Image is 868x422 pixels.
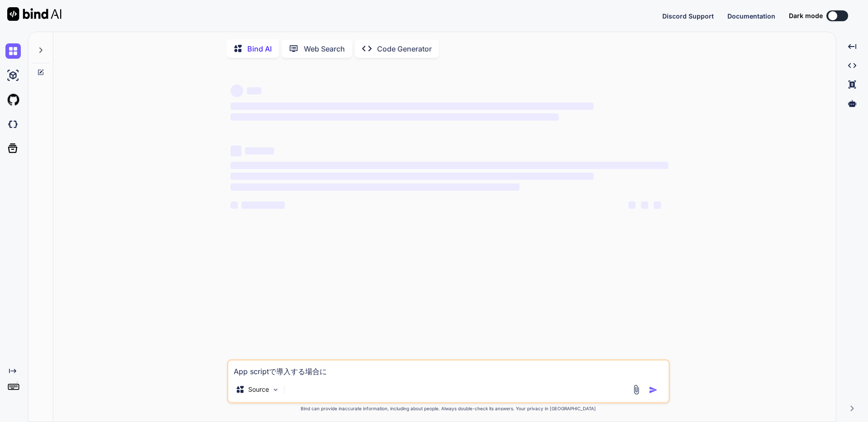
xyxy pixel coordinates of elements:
p: Code Generator [377,43,432,54]
span: ‌ [641,202,648,209]
img: attachment [631,384,642,395]
span: ‌ [241,202,285,209]
p: Source [248,385,269,394]
span: ‌ [231,173,594,180]
img: Pick Models [272,386,279,394]
span: ‌ [247,87,261,94]
span: Discord Support [662,12,714,20]
img: githubLight [5,92,21,108]
span: ‌ [628,202,636,209]
span: ‌ [231,145,241,156]
span: ‌ [654,202,661,209]
span: ‌ [231,162,668,169]
span: ‌ [231,183,519,191]
img: darkCloudIdeIcon [5,117,21,132]
img: Bind AI [7,7,61,21]
span: ‌ [231,202,238,209]
button: Discord Support [662,11,714,21]
button: Documentation [727,11,775,21]
p: Bind AI [247,43,272,54]
span: ‌ [231,103,594,110]
img: icon [649,385,658,394]
span: Documentation [727,12,775,20]
span: ‌ [245,147,274,155]
span: Dark mode [789,11,823,20]
img: ai-studio [5,68,21,83]
span: ‌ [231,113,559,121]
p: Web Search [304,43,345,54]
img: chat [5,43,21,59]
span: ‌ [231,84,243,97]
textarea: App scriptで導入する場合に [228,361,669,377]
p: Bind can provide inaccurate information, including about people. Always double-check its answers.... [227,405,670,412]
